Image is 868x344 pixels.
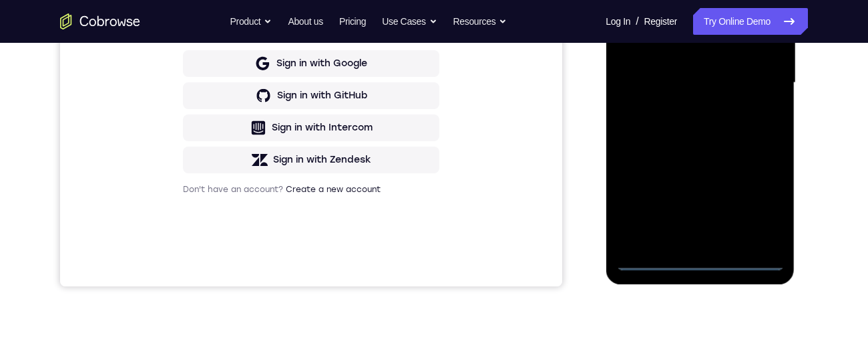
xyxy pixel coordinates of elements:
[644,8,677,35] a: Register
[217,251,307,264] div: Sign in with GitHub
[339,8,366,35] a: Pricing
[453,8,507,35] button: Resources
[636,13,638,29] span: /
[288,8,322,35] a: About us
[123,153,379,180] button: Sign in
[123,309,379,335] button: Sign in with Zendesk
[60,13,140,29] a: Go to the home page
[216,219,307,232] div: Sign in with Google
[123,92,379,110] h1: Sign in to your account
[212,283,312,296] div: Sign in with Intercom
[213,315,311,329] div: Sign in with Zendesk
[230,8,272,35] button: Product
[123,212,379,239] button: Sign in with Google
[382,8,437,35] button: Use Cases
[123,244,379,271] button: Sign in with GitHub
[693,8,808,35] a: Try Online Demo
[123,276,379,303] button: Sign in with Intercom
[244,191,258,202] p: or
[606,8,630,35] a: Log In
[131,128,371,141] input: Enter your email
